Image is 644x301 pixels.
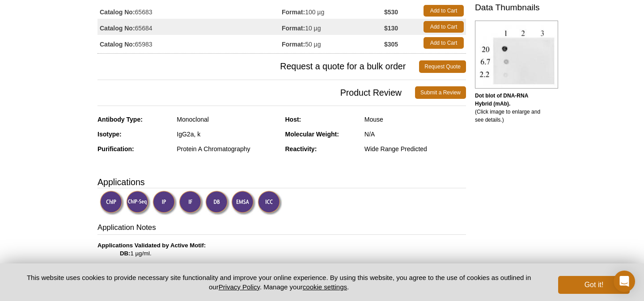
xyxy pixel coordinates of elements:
span: Request a quote for a bulk order [97,60,419,73]
a: Submit a Review [415,86,466,99]
td: 100 µg [282,3,384,19]
img: ChIP-Seq Validated [126,191,151,215]
strong: Catalog No: [100,24,135,32]
img: ChIP Validated [100,191,124,215]
img: DNA-RNA Hybrid (mAb) tested by dot blot analysis. [475,21,558,89]
img: Immunofluorescence Validated [179,191,203,215]
strong: Catalog No: [100,8,135,16]
a: Add to Cart [424,5,464,17]
h3: Applications [97,175,466,189]
button: cookie settings [303,283,347,291]
button: Got it! [558,276,630,294]
h2: Data Thumbnails [475,4,547,12]
strong: Format: [282,8,305,16]
strong: Reactivity: [285,145,317,153]
p: This website uses cookies to provide necessary site functionality and improve your online experie... [14,273,543,292]
img: Electrophoretic Mobility Shift Assay Validated [231,191,256,215]
strong: $305 [384,40,398,48]
a: Add to Cart [424,21,464,33]
strong: Isotype: [97,131,122,138]
a: Add to Cart [424,37,464,49]
div: N/A [364,130,466,138]
strong: Catalog No: [100,40,135,48]
p: 1 µg/ml. [97,242,466,258]
strong: Purification: [97,145,134,153]
div: Mouse [364,115,466,123]
strong: Molecular Weight: [285,131,339,138]
b: Dot blot of DNA-RNA Hybrid (mAb). [475,93,528,107]
div: Wide Range Predicted [364,145,466,153]
strong: DB: [120,250,130,257]
strong: Host: [285,116,301,123]
p: (Click image to enlarge and see details.) [475,92,547,124]
strong: Format: [282,40,305,48]
td: 65983 [97,35,282,51]
img: Immunoprecipitation Validated [153,191,177,215]
strong: $130 [384,24,398,32]
img: Dot Blot Validated [205,191,230,215]
td: 65684 [97,19,282,35]
td: 10 µg [282,19,384,35]
div: Open Intercom Messenger [614,271,635,292]
div: Monoclonal [177,115,278,123]
strong: $530 [384,8,398,16]
h3: Application Notes [97,222,466,235]
td: 50 µg [282,35,384,51]
strong: Format: [282,24,305,32]
a: Privacy Policy [219,283,260,291]
span: Product Review [97,86,415,99]
td: 65683 [97,3,282,19]
b: Applications Validated by Active Motif: [97,242,206,249]
div: Protein A Chromatography [177,145,278,153]
a: Request Quote [419,60,466,73]
img: Immunocytochemistry Validated [258,191,282,215]
div: IgG2a, k [177,130,278,138]
strong: Antibody Type: [97,116,143,123]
